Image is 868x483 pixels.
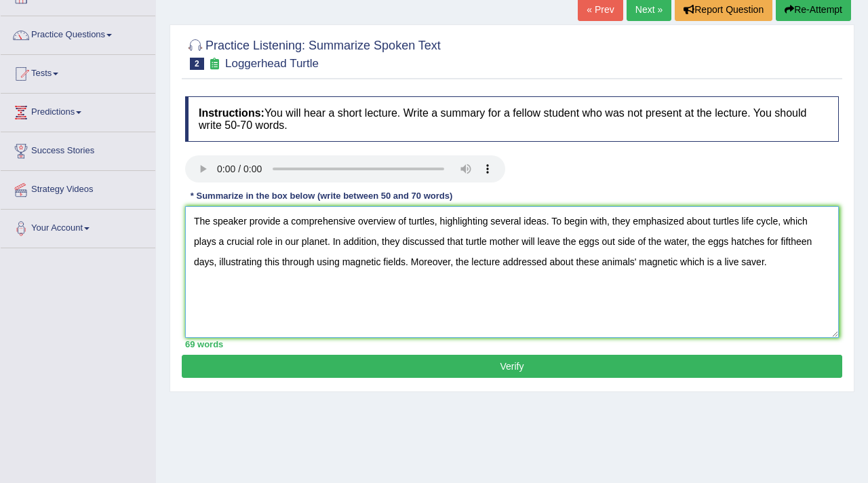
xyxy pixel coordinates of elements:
b: Instructions: [199,107,264,119]
a: Predictions [1,94,155,128]
div: * Summarize in the box below (write between 50 and 70 words) [185,189,458,202]
a: Success Stories [1,132,155,166]
a: Your Account [1,210,155,244]
a: Tests [1,55,155,89]
button: Verify [182,355,842,378]
a: Practice Questions [1,16,155,50]
div: 69 words [185,338,839,351]
small: Exam occurring question [208,58,222,71]
h2: Practice Listening: Summarize Spoken Text [185,36,441,70]
span: 2 [190,58,204,70]
a: Strategy Videos [1,171,155,205]
small: Loggerhead Turtle [225,57,319,70]
h4: You will hear a short lecture. Write a summary for a fellow student who was not present at the le... [185,96,839,142]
